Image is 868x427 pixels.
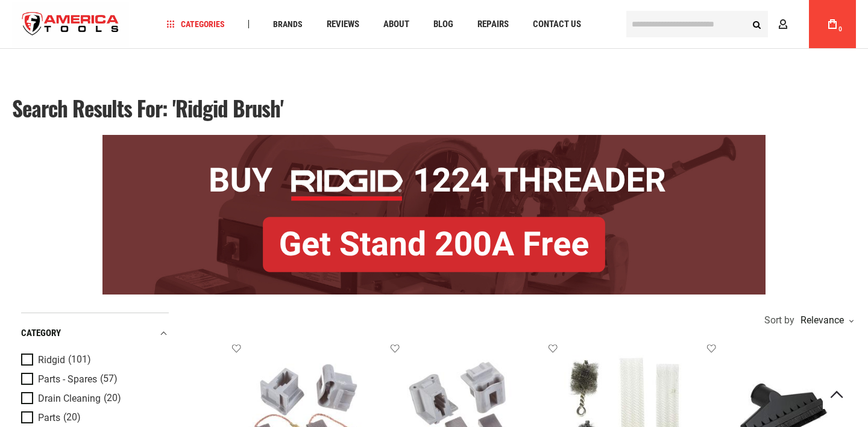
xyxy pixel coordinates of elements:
span: Drain Cleaning [38,393,101,404]
span: Blog [433,20,453,29]
span: Sort by [764,316,794,325]
span: 0 [838,26,842,33]
span: Parts - Spares [38,374,97,385]
span: (57) [100,374,118,384]
div: Relevance [797,316,853,325]
button: Search [745,13,768,36]
a: Blog [428,16,459,33]
span: Parts [38,413,60,423]
span: Search results for: 'ridgid brush' [12,92,283,123]
a: store logo [12,2,129,47]
a: Reviews [321,16,365,33]
img: America Tools [12,2,129,47]
span: Repairs [477,20,509,29]
span: Brands [273,20,303,28]
a: Parts - Spares (57) [21,373,166,386]
span: (20) [63,413,81,423]
a: Drain Cleaning (20) [21,392,166,405]
div: category [21,325,169,341]
span: Ridgid [38,355,65,366]
a: Repairs [472,16,514,33]
a: Parts (20) [21,411,166,425]
span: (101) [68,355,91,365]
a: BOGO: Buy RIDGID® 1224 Threader, Get Stand 200A Free! [102,135,766,144]
img: BOGO: Buy RIDGID® 1224 Threader, Get Stand 200A Free! [102,135,766,295]
a: Contact Us [527,16,587,33]
span: Categories [167,20,225,28]
span: Reviews [327,20,359,29]
span: (20) [104,393,121,404]
a: Brands [268,16,308,33]
a: Categories [162,16,230,33]
span: About [383,20,409,29]
a: Ridgid (101) [21,354,166,367]
span: Contact Us [533,20,581,29]
a: About [378,16,415,33]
